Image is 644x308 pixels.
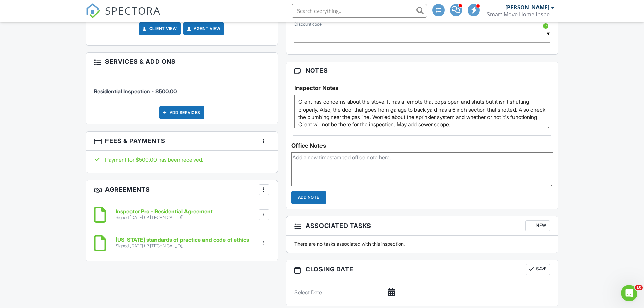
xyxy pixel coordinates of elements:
[635,285,643,290] span: 10
[94,75,269,100] li: Service: Residential Inspection
[526,264,550,275] button: Save
[116,237,249,243] h6: [US_STATE] standards of practice and code of ethics
[525,220,550,231] div: New
[294,85,550,91] h5: Inspector Notes
[86,9,161,23] a: SPECTORA
[505,4,549,11] div: [PERSON_NAME]
[294,284,396,301] input: Select Date
[306,265,353,274] span: Closing date
[86,53,278,70] h3: Services & Add ons
[86,180,278,199] h3: Agreements
[621,285,637,301] iframe: Intercom live chat
[291,191,326,204] input: Add Note
[86,132,278,151] h3: Fees & Payments
[116,215,213,220] div: Signed [DATE] (IP [TECHNICAL_ID])
[306,221,371,230] span: Associated Tasks
[292,4,427,18] input: Search everything...
[141,25,177,32] a: Client View
[86,3,100,18] img: The Best Home Inspection Software - Spectora
[116,209,213,215] h6: Inspector Pro - Residential Agreement
[294,21,322,27] label: Discount code
[94,156,269,163] div: Payment for $500.00 has been received.
[116,237,249,249] a: [US_STATE] standards of practice and code of ethics Signed [DATE] (IP [TECHNICAL_ID])
[116,243,249,249] div: Signed [DATE] (IP [TECHNICAL_ID])
[116,209,213,220] a: Inspector Pro - Residential Agreement Signed [DATE] (IP [TECHNICAL_ID])
[487,11,554,18] div: Smart Move Home Inspections, LLC LHI#11201
[186,25,220,32] a: Agent View
[159,106,204,119] div: Add Services
[290,241,554,247] div: There are no tasks associated with this inspection.
[286,62,558,79] h3: Notes
[94,88,177,95] span: Residential Inspection - $500.00
[291,142,553,149] div: Office Notes
[294,95,550,128] textarea: Lvm for client 8/27
[105,3,161,18] span: SPECTORA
